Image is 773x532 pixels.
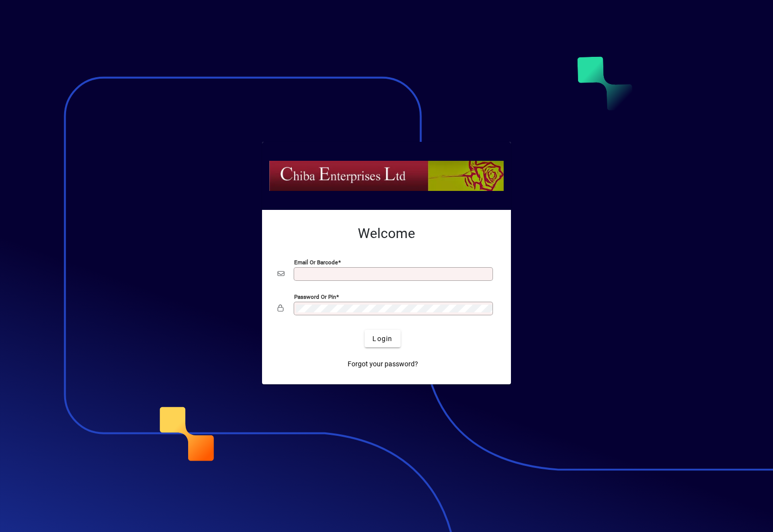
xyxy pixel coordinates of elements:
mat-label: Password or Pin [294,293,336,300]
a: Forgot your password? [344,355,422,373]
mat-label: Email or Barcode [294,259,338,266]
h2: Welcome [278,225,495,242]
span: Login [372,334,392,344]
span: Forgot your password? [348,359,418,369]
button: Login [365,330,400,347]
